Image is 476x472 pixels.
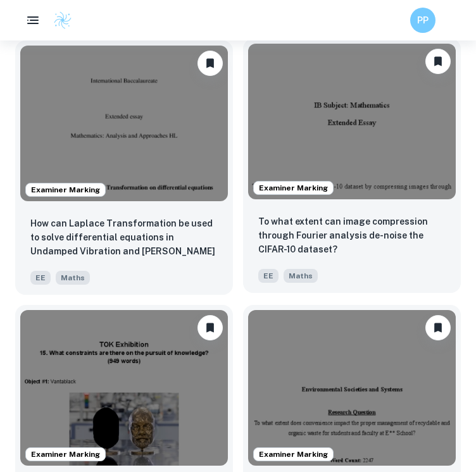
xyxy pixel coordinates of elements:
p: How can Laplace Transformation be used to solve differential equations in Undamped Vibration and ... [30,216,218,259]
a: Examiner MarkingUnbookmarkHow can Laplace Transformation be used to solve differential equations ... [15,40,233,295]
img: Maths EE example thumbnail: To what extent can image compression thr [248,44,456,199]
span: Maths [56,271,90,285]
img: Maths EE example thumbnail: How can Laplace Transformation be used t [20,46,228,201]
img: Clastify logo [53,11,72,30]
h6: PP [416,13,430,27]
span: EE [258,269,279,283]
p: To what extent can image compression through Fourier analysis de-noise the CIFAR-10 dataset? [258,214,446,256]
span: Examiner Marking [254,449,333,460]
button: Unbookmark [425,49,451,74]
span: Examiner Marking [26,449,105,460]
span: Examiner Marking [26,184,105,196]
a: Examiner MarkingUnbookmarkTo what extent can image compression through Fourier analysis de-noise ... [243,40,461,295]
span: Maths [284,269,318,283]
img: TOK Exhibition example thumbnail: What constraints are there on the pursui [20,310,228,466]
button: Unbookmark [425,315,451,340]
img: ESS IA example thumbnail: To what extent does convenience impact t [248,310,456,466]
button: Unbookmark [197,315,223,340]
span: Examiner Marking [254,182,333,194]
button: PP [410,8,435,33]
span: EE [30,271,51,285]
button: Unbookmark [197,51,223,76]
a: Clastify logo [46,11,72,30]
